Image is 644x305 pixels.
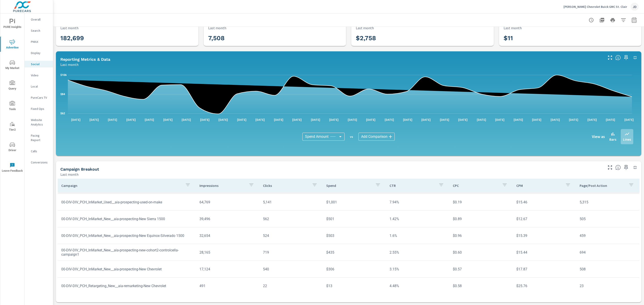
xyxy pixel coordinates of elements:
button: Print Report [608,16,617,25]
text: $106 [60,73,67,77]
td: $501 [323,213,386,225]
p: [DATE] [86,117,102,122]
td: 00-DIV-DIV_PCH_InMarket_New__aia-prospecting-New Equinox-Silverado 1500 [58,230,196,241]
text: $84 [60,93,65,96]
p: Conversions [31,160,49,165]
p: [DATE] [400,117,415,122]
text: $62 [60,112,65,115]
td: $25.76 [513,280,576,292]
td: $503 [323,230,386,241]
div: Local [25,83,53,90]
p: [PERSON_NAME] Chevrolet Buick GMC St. Clair [563,5,627,9]
p: [DATE] [566,117,581,122]
p: Clicks [263,183,308,188]
td: 5,315 [576,196,639,208]
td: $0.57 [449,263,513,275]
p: Pacing Report [31,133,49,142]
p: [DATE] [160,117,176,122]
div: Fixed Ops [25,105,53,112]
p: [DATE] [492,117,508,122]
p: Calls [31,149,49,153]
span: My Market [2,60,23,71]
p: Search [31,28,49,33]
td: 719 [259,247,323,258]
td: 00-DIV-DIV_PCH_InMarket_New__aia-prospecting-new-cohort2-controlcella-campaign1 [58,244,196,260]
td: 00-DIV-DIV_PCH_InMarket_New__aia-prospecting-New Sierra 1500 [58,213,196,225]
td: 1.42% [386,213,449,225]
span: Spend Amount [305,134,328,139]
td: 23 [576,280,639,292]
p: [DATE] [363,117,379,122]
p: Local [31,84,49,89]
td: $0.60 [449,247,513,258]
p: [DATE] [547,117,563,122]
td: $0.58 [449,280,513,292]
div: Search [25,27,53,34]
p: CPM [516,183,562,188]
span: Query [2,80,23,91]
button: Make Fullscreen [606,164,614,171]
td: 7.94% [386,196,449,208]
td: 5,141 [259,196,323,208]
p: Last month [356,25,374,31]
h5: Campaign Breakout [60,167,99,171]
p: Last month [60,172,78,177]
p: Display [31,51,49,55]
td: $0.96 [449,230,513,241]
span: Tools [2,101,23,112]
span: Driver [2,142,23,153]
span: Understand Social data over time and see how metrics compare to each other. [615,55,621,60]
td: 17,124 [196,263,259,275]
td: 28,165 [196,247,259,258]
td: 524 [259,230,323,241]
span: PURE Insights [2,19,23,30]
td: 22 [259,280,323,292]
td: 64,769 [196,196,259,208]
div: JD [631,3,639,11]
p: Fixed Ops [31,107,49,111]
div: nav menu [0,13,24,178]
h3: 182,699 [60,34,194,42]
td: 00-DIV-DIV_PCH_InMarket_Used__aia-prospecting-used-on-make [58,196,196,208]
p: [DATE] [308,117,323,122]
td: 1.6% [386,230,449,241]
div: Spend Amount [302,133,345,141]
p: [DATE] [123,117,139,122]
p: [DATE] [326,117,342,122]
p: [DATE] [418,117,434,122]
td: $15.44 [513,247,576,258]
p: [DATE] [271,117,286,122]
p: Video [31,73,49,77]
td: 694 [576,247,639,258]
td: $13 [323,280,386,292]
div: Display [25,50,53,56]
td: $435 [323,247,386,258]
p: [DATE] [197,117,213,122]
p: [DATE] [215,117,231,122]
td: $0.19 [449,196,513,208]
p: [DATE] [603,117,618,122]
td: 2.55% [386,247,449,258]
p: Spend [326,183,372,188]
p: [DATE] [381,117,397,122]
td: 459 [576,230,639,241]
button: Make Fullscreen [606,54,614,61]
td: 4.48% [386,280,449,292]
span: Save this to your personalized report [623,164,630,171]
p: PureCars TV [31,95,49,100]
div: Conversions [25,159,53,166]
div: Pacing Report [25,132,53,143]
td: 39,496 [196,213,259,225]
p: [DATE] [345,117,360,122]
p: PMAX [31,40,49,44]
button: Apply Filters [619,16,628,25]
p: [DATE] [621,117,637,122]
p: [DATE] [474,117,489,122]
span: This is a summary of Social performance results by campaign. Each column can be sorted. [615,165,621,170]
p: CPC [453,183,498,188]
p: Overall [31,17,49,22]
td: $17.87 [513,263,576,275]
td: $306 [323,263,386,275]
div: Add Comparison [358,133,395,141]
td: 491 [196,280,259,292]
